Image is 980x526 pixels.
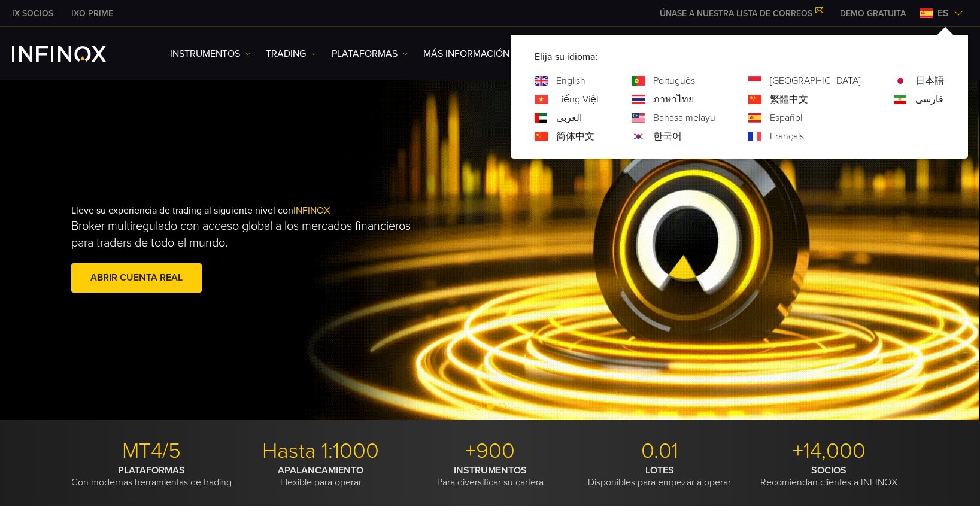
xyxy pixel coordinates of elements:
[170,47,251,61] a: Instrumentos
[770,129,804,144] a: Language
[71,263,202,293] a: ABRIR CUENTA REAL
[71,186,515,315] div: Lleve su experiencia de trading al siguiente nivel con
[579,464,740,488] p: Disponibles para empezar a operar
[579,438,740,464] p: 0.01
[118,464,185,476] strong: PLATAFORMAS
[241,464,401,488] p: Flexible para operar
[770,111,802,125] a: Language
[71,438,232,464] p: MT4/5
[423,47,535,61] a: Más información en
[332,47,408,61] a: PLATAFORMAS
[933,6,954,20] span: es
[278,464,363,476] strong: APALANCAMIENTO
[12,46,134,62] a: INFINOX Logo
[653,111,715,125] a: Language
[651,8,831,19] a: ÚNASE A NUESTRA LISTA DE CORREOS
[653,74,695,88] a: Language
[556,129,594,144] a: Language
[3,7,62,20] a: INFINOX
[749,464,909,488] p: Recomiendan clientes a INFINOX
[293,205,330,217] span: INFINOX
[831,7,915,20] a: INFINOX MENU
[475,403,482,410] span: Go to slide 1
[749,438,909,464] p: +14,000
[454,464,527,476] strong: INSTRUMENTOS
[645,464,674,476] strong: LOTES
[811,464,846,476] strong: SOCIOS
[266,47,317,61] a: TRADING
[556,111,582,125] a: Language
[770,92,808,107] a: Language
[241,438,401,464] p: Hasta 1:1000
[556,92,599,107] a: Language
[71,464,232,488] p: Con modernas herramientas de trading
[915,74,944,88] a: Language
[487,403,494,410] span: Go to slide 2
[653,129,682,144] a: Language
[653,92,694,107] a: Language
[499,403,506,410] span: Go to slide 3
[410,438,571,464] p: +900
[915,92,943,107] a: Language
[770,74,861,88] a: Language
[556,74,585,88] a: Language
[62,7,122,20] a: INFINOX
[410,464,571,488] p: Para diversificar su cartera
[535,50,944,64] p: Elija su idioma:
[71,218,427,251] p: Broker multiregulado con acceso global a los mercados financieros para traders de todo el mundo.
